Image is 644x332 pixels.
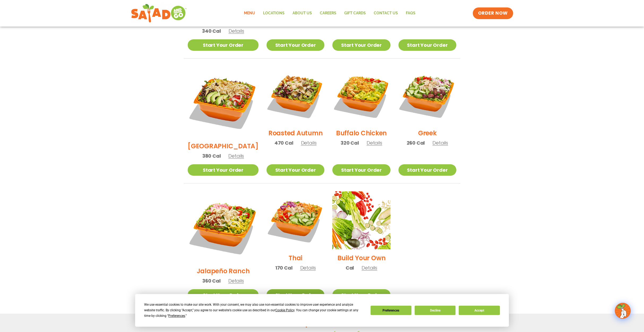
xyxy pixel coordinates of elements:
a: Start Your Order [398,39,456,51]
a: FAQs [402,7,419,19]
span: Details [228,278,244,284]
span: Details [367,140,382,146]
span: Cal [346,264,354,271]
span: Details [300,264,316,271]
a: Menu [240,7,259,19]
span: 380 Cal [202,152,221,159]
h2: Buffalo Chicken [336,128,387,138]
a: Start Your Order [267,289,324,301]
img: Product photo for Build Your Own [332,191,390,249]
a: Start Your Order [188,289,259,301]
div: We use essential cookies to make our site work. With your consent, we may also use non-essential ... [144,302,364,319]
a: Start Your Order [332,164,390,176]
h2: Roasted Autumn [268,128,323,138]
a: Start Your Order [332,39,390,51]
div: Cookie Consent Prompt [135,294,509,327]
h2: Greek [418,128,437,138]
h2: Build Your Own [337,253,386,263]
button: Accept [459,306,500,315]
button: Decline [415,306,456,315]
a: Start Your Order [267,39,324,51]
span: 340 Cal [202,27,221,35]
a: Start Your Order [398,164,456,176]
span: 260 Cal [407,139,425,146]
span: Preferences [168,314,185,318]
a: Locations [259,7,289,19]
h2: [GEOGRAPHIC_DATA] [188,141,259,151]
span: Details [362,264,377,271]
h2: Jalapeño Ranch [197,266,250,276]
span: 170 Cal [275,264,293,271]
img: Product photo for Buffalo Chicken Salad [332,66,390,124]
img: Product photo for Jalapeño Ranch Salad [188,191,259,262]
span: ORDER NOW [478,10,508,16]
img: Product photo for Thai Salad [267,191,324,249]
span: Details [432,140,448,146]
span: 320 Cal [341,139,359,146]
nav: Menu [240,7,419,19]
span: 470 Cal [274,139,293,146]
a: Start Your Order [188,164,259,176]
span: 360 Cal [202,277,221,284]
a: Start Your Order [267,164,324,176]
a: Contact Us [370,7,402,19]
a: Start Your Order [188,39,259,51]
span: Details [228,153,244,159]
h2: Thai [289,253,302,263]
span: Details [301,140,317,146]
a: Start Your Order [332,289,390,301]
img: new-SAG-logo-768×292 [131,3,187,24]
a: GIFT CARDS [340,7,370,19]
a: ORDER NOW [473,7,513,19]
a: Careers [316,7,340,19]
img: Product photo for Greek Salad [398,66,456,124]
span: Cookie Policy [275,308,294,312]
img: wpChatIcon [615,303,630,318]
img: Product photo for BBQ Ranch Salad [188,66,259,137]
span: Details [229,28,244,34]
img: Product photo for Roasted Autumn Salad [267,66,324,124]
a: About Us [289,7,316,19]
button: Preferences [371,306,411,315]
